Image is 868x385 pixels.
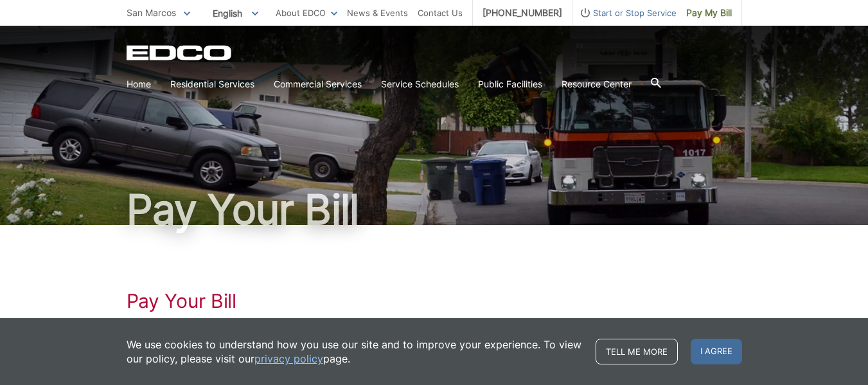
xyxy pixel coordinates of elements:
[127,337,583,366] p: We use cookies to understand how you use our site and to improve your experience. To view our pol...
[686,6,732,20] span: Pay My Bill
[254,352,323,366] a: privacy policy
[274,77,362,91] a: Commercial Services
[478,77,542,91] a: Public Facilities
[381,77,459,91] a: Service Schedules
[691,339,742,364] span: I agree
[127,77,151,91] a: Home
[170,77,254,91] a: Residential Services
[127,289,742,312] h1: Pay Your Bill
[127,189,742,230] h1: Pay Your Bill
[203,3,268,24] span: English
[127,7,176,18] span: San Marcos
[418,6,463,20] a: Contact Us
[276,6,337,20] a: About EDCO
[562,77,632,91] a: Resource Center
[127,45,233,60] a: EDCD logo. Return to the homepage.
[347,6,408,20] a: News & Events
[596,339,678,364] a: Tell me more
